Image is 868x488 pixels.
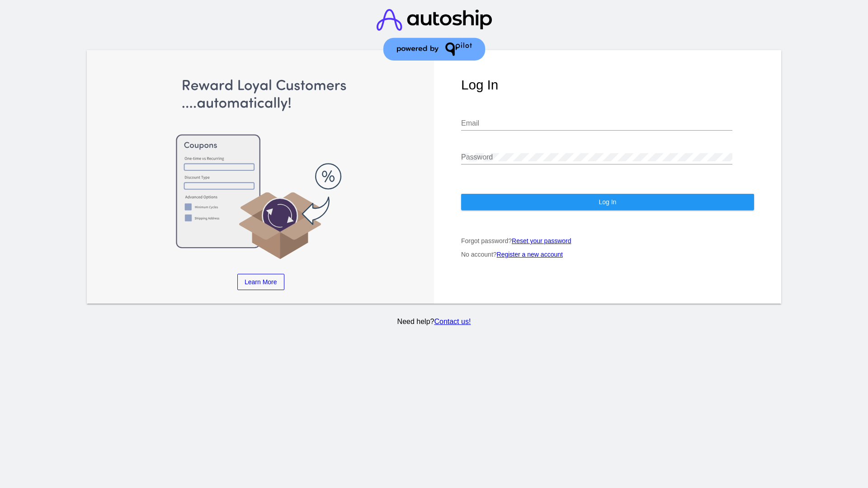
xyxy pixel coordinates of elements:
[85,318,783,326] p: Need help?
[461,251,754,258] p: No account?
[461,194,754,210] button: Log In
[434,318,471,325] a: Contact us!
[599,198,616,206] span: Log In
[114,77,407,260] img: Apply Coupons Automatically to Scheduled Orders with QPilot
[512,237,571,244] a: Reset your password
[461,119,732,127] input: Email
[245,278,277,286] span: Learn More
[237,274,284,290] a: Learn More
[497,251,563,258] a: Register a new account
[461,77,754,93] h1: Log In
[461,237,754,244] p: Forgot password?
